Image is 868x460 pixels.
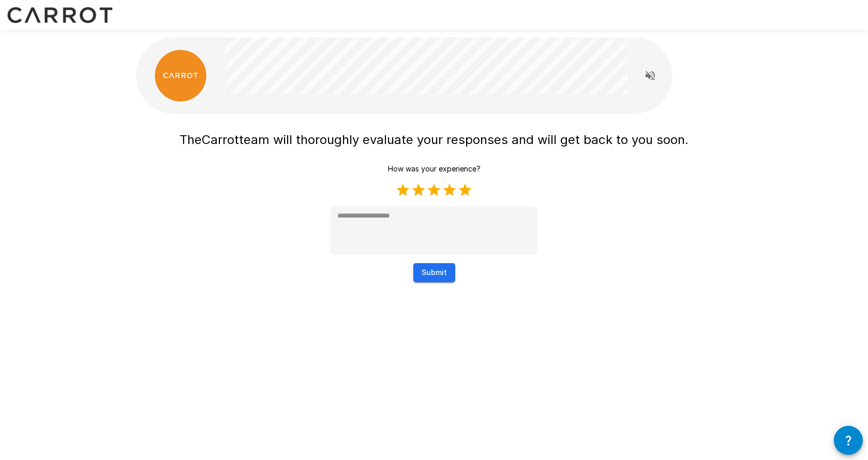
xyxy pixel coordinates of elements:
[155,50,206,102] img: carrot_logo.png
[640,65,661,86] button: Read questions aloud
[179,132,202,147] span: The
[202,132,239,147] span: Carrot
[239,132,689,147] span: team will thoroughly evaluate your responses and will get back to you soon.
[413,263,455,282] button: Submit
[388,164,481,174] p: How was your experience?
